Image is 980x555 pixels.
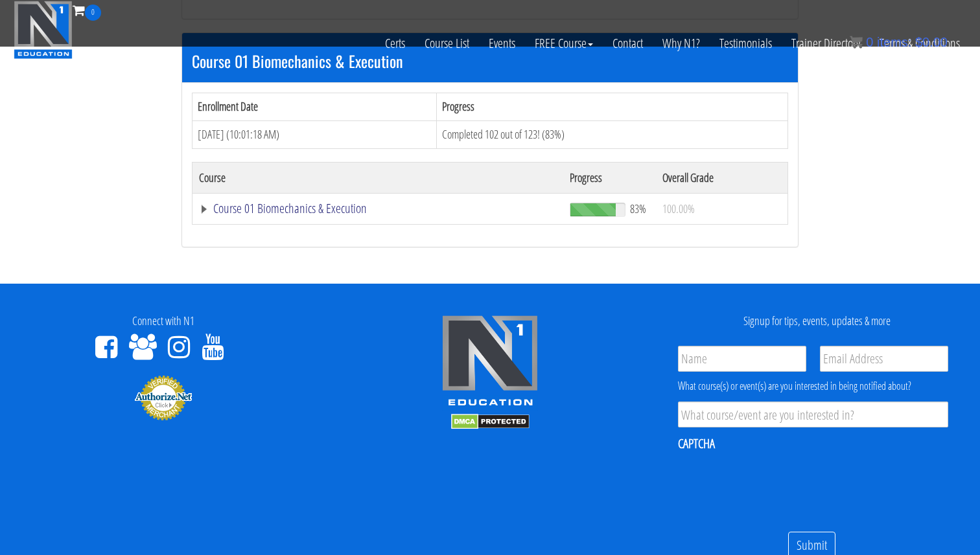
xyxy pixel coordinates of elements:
[630,201,646,216] span: 83%
[436,120,787,148] td: Completed 102 out of 123! (83%)
[710,21,782,66] a: Testimonials
[451,414,530,429] img: DMCA.com Protection Status
[656,193,788,224] td: 100.00%
[656,162,788,193] th: Overall Grade
[73,1,101,19] a: 0
[870,21,970,66] a: Terms & Conditions
[653,21,710,66] a: Why N1?
[192,162,563,193] th: Course
[563,162,656,193] th: Progress
[915,35,948,49] bdi: 0.00
[820,346,948,372] input: Email Address
[866,35,873,49] span: 0
[134,374,192,421] img: Authorize.Net Merchant - Click to Verify
[14,1,73,59] img: n1-education
[603,21,653,66] a: Contact
[663,315,970,328] h4: Signup for tips, events, updates & more
[192,93,437,121] th: Enrollment Date
[415,21,479,66] a: Course List
[678,346,806,372] input: Name
[525,21,603,66] a: FREE Course
[85,5,101,21] span: 0
[678,402,948,427] input: What course/event are you interested in?
[441,315,539,411] img: n1-edu-logo
[199,202,557,215] a: Course 01 Biomechanics & Execution
[850,36,863,49] img: icon11.png
[479,21,525,66] a: Events
[877,35,911,49] span: items:
[192,52,788,69] h3: Course 01 Biomechanics & Execution
[10,315,317,328] h4: Connect with N1
[915,35,922,49] span: $
[192,120,437,148] td: [DATE] (10:01:18 AM)
[375,21,415,66] a: Certs
[678,435,715,452] label: CAPTCHA
[850,35,948,49] a: 0 items: $0.00
[678,378,948,394] div: What course(s) or event(s) are you interested in being notified about?
[782,21,870,66] a: Trainer Directory
[436,93,787,121] th: Progress
[678,460,875,511] iframe: reCAPTCHA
